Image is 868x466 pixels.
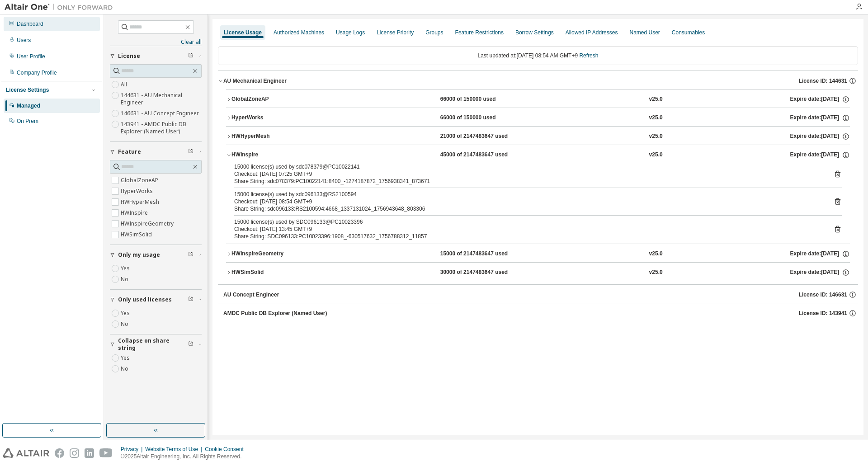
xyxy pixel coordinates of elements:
[121,175,160,186] label: GlobalZoneAP
[226,263,850,282] button: HWSimSolid30000 of 2147483647 usedv25.0Expire date:[DATE]
[223,291,279,298] div: AU Concept Engineer
[17,37,31,44] div: Users
[17,118,38,125] div: On Prem
[118,52,140,60] span: License
[121,229,154,240] label: HWSimSolid
[440,268,522,277] div: 30000 of 2147483647 used
[121,90,202,108] label: 144631 - AU Mechanical Engineer
[234,218,820,226] div: 15000 license(s) used by SDC096133@PC10023396
[515,29,554,36] div: Borrow Settings
[234,163,820,170] div: 15000 license(s) used by sdc078379@PC10022141
[121,363,130,374] label: No
[234,170,820,178] div: Checkout: [DATE] 07:25 GMT+9
[790,114,850,122] div: Expire date: [DATE]
[231,132,313,141] div: HWHyperMesh
[440,95,522,104] div: 66000 of 150000 used
[234,226,820,233] div: Checkout: [DATE] 13:45 GMT+9
[121,79,129,90] label: All
[566,29,618,36] div: Allowed IP Addresses
[110,290,202,310] button: Only used licenses
[121,218,175,229] label: HWInspireGeometry
[121,319,130,329] label: No
[649,151,663,159] div: v25.0
[790,250,850,258] div: Expire date: [DATE]
[121,308,132,319] label: Yes
[110,142,202,162] button: Feature
[790,132,850,141] div: Expire date: [DATE]
[223,310,327,317] div: AMDC Public DB Explorer (Named User)
[110,245,202,265] button: Only my usage
[17,69,57,76] div: Company Profile
[799,310,847,317] span: License ID: 143941
[629,29,660,36] div: Named User
[118,251,160,259] span: Only my usage
[55,448,64,458] img: facebook.svg
[377,29,414,36] div: License Priority
[121,274,130,285] label: No
[121,108,201,119] label: 146631 - AU Concept Engineer
[231,95,313,104] div: GlobalZoneAP
[336,29,365,36] div: Usage Logs
[649,132,663,141] div: v25.0
[234,205,820,212] div: Share String: sdc096133:RS2100594:4668_1337131024_1756943648_803306
[649,250,663,258] div: v25.0
[188,341,193,348] span: Clear filter
[218,71,858,91] button: AU Mechanical EngineerLicense ID: 144631
[274,29,324,36] div: Authorized Machines
[121,453,249,461] p: © 2025 Altair Engineering, Inc. All Rights Reserved.
[188,148,193,155] span: Clear filter
[121,263,132,274] label: Yes
[425,29,443,36] div: Groups
[231,151,313,159] div: HWInspire
[231,114,313,122] div: HyperWorks
[218,46,858,65] div: Last updated at: [DATE] 08:54 AM GMT+9
[234,233,820,240] div: Share String: SDC096133:PC10023396:1908_-630517632_1756788312_11857
[223,77,287,85] div: AU Mechanical Engineer
[231,250,313,258] div: HWInspireGeometry
[234,198,820,205] div: Checkout: [DATE] 08:54 GMT+9
[579,52,598,59] a: Refresh
[118,148,141,155] span: Feature
[440,250,522,258] div: 15000 of 2147483647 used
[649,95,663,104] div: v25.0
[226,127,850,146] button: HWHyperMesh21000 of 2147483647 usedv25.0Expire date:[DATE]
[223,285,858,305] button: AU Concept EngineerLicense ID: 146631
[145,446,205,453] div: Website Terms of Use
[121,446,145,453] div: Privacy
[110,46,202,66] button: License
[231,268,313,277] div: HWSimSolid
[226,145,850,165] button: HWInspire45000 of 2147483647 usedv25.0Expire date:[DATE]
[234,178,820,185] div: Share String: sdc078379:PC10022141:8400_-1274187872_1756938341_873671
[234,191,820,198] div: 15000 license(s) used by sdc096133@RS2100594
[649,268,663,277] div: v25.0
[455,29,504,36] div: Feature Restrictions
[17,102,40,109] div: Managed
[226,89,850,109] button: GlobalZoneAP66000 of 150000 usedv25.0Expire date:[DATE]
[118,337,188,352] span: Collapse on share string
[188,251,193,259] span: Clear filter
[121,119,202,137] label: 143941 - AMDC Public DB Explorer (Named User)
[121,186,155,197] label: HyperWorks
[223,303,858,323] button: AMDC Public DB Explorer (Named User)License ID: 143941
[110,334,202,354] button: Collapse on share string
[440,132,522,141] div: 21000 of 2147483647 used
[799,77,847,85] span: License ID: 144631
[790,268,850,277] div: Expire date: [DATE]
[121,207,150,218] label: HWInspire
[5,3,118,12] img: Altair One
[799,291,847,298] span: License ID: 146631
[790,95,850,104] div: Expire date: [DATE]
[188,296,193,303] span: Clear filter
[440,151,522,159] div: 45000 of 2147483647 used
[6,86,49,94] div: License Settings
[3,448,49,458] img: altair_logo.svg
[110,38,202,46] a: Clear all
[672,29,705,36] div: Consumables
[85,448,94,458] img: linkedin.svg
[440,114,522,122] div: 66000 of 150000 used
[17,20,43,28] div: Dashboard
[226,108,850,128] button: HyperWorks66000 of 150000 usedv25.0Expire date:[DATE]
[99,448,113,458] img: youtube.svg
[121,197,161,207] label: HWHyperMesh
[121,353,132,363] label: Yes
